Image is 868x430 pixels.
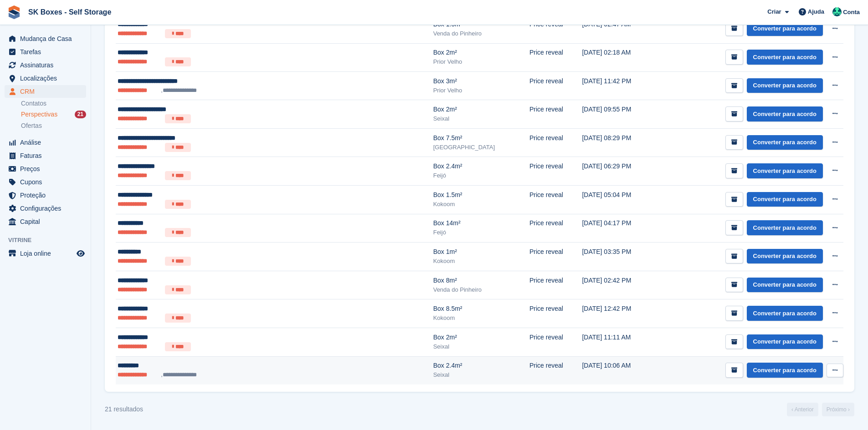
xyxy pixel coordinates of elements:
a: Converter para acordo [747,135,823,150]
td: [DATE] 10:06 AM [582,356,658,384]
td: [DATE] 08:29 PM [582,128,658,157]
div: Box 2m² [433,333,529,342]
a: Converter para acordo [747,50,823,65]
a: Converter para acordo [747,363,823,378]
span: Faturas [20,149,75,162]
a: Contatos [21,99,86,108]
td: Price reveal [529,214,582,243]
div: Box 3m² [433,76,529,86]
a: Perspectivas 21 [21,110,86,119]
div: Box 1m² [433,247,529,257]
td: [DATE] 04:17 PM [582,214,658,243]
td: Price reveal [529,356,582,384]
td: [DATE] 06:29 PM [582,157,658,186]
span: Conta [843,8,860,17]
a: menu [5,176,86,188]
a: Converter para acordo [747,192,823,207]
div: Kokoom [433,200,529,209]
a: Próximo [822,403,854,416]
div: Seixal [433,114,529,123]
span: Análise [20,136,75,149]
a: Converter para acordo [747,163,823,178]
div: Box 2.4m² [433,162,529,171]
a: Ofertas [21,121,86,131]
a: SK Boxes - Self Storage [25,5,115,20]
span: Localizações [20,72,75,85]
a: Converter para acordo [747,334,823,349]
div: Box 14m² [433,218,529,228]
td: Price reveal [529,157,582,186]
a: menu [5,59,86,71]
a: menu [5,136,86,149]
a: menu [5,215,86,228]
span: Ofertas [21,121,42,130]
td: [DATE] 02:42 PM [582,271,658,299]
a: Converter para acordo [747,249,823,264]
td: [DATE] 03:35 PM [582,243,658,271]
a: Converter para acordo [747,278,823,293]
a: Loja de pré-visualização [75,248,86,259]
div: Box 2m² [433,48,529,57]
span: Vitrine [8,236,91,245]
a: menu [5,202,86,215]
a: menu [5,72,86,85]
td: [DATE] 05:04 PM [582,186,658,214]
a: menu [5,85,86,98]
td: Price reveal [529,271,582,299]
div: Kokoom [433,257,529,266]
div: Box 1.5m² [433,190,529,200]
div: Prior Velho [433,57,529,66]
a: Converter para acordo [747,220,823,235]
a: Converter para acordo [747,21,823,36]
td: Price reveal [529,72,582,100]
div: Feijó [433,171,529,180]
td: [DATE] 11:11 AM [582,328,658,356]
div: Venda do Pinheiro [433,285,529,294]
td: Price reveal [529,43,582,72]
a: menu [5,149,86,162]
span: Capital [20,215,75,228]
td: Price reveal [529,186,582,214]
div: Seixal [433,370,529,379]
div: 21 [75,111,86,118]
div: Seixal [433,342,529,351]
td: [DATE] 02:47 AM [582,15,658,43]
span: Proteção [20,189,75,202]
a: menu [5,32,86,45]
nav: Page [785,403,856,416]
div: Box 2.4m² [433,361,529,370]
span: Mudança de Casa [20,32,75,45]
span: Preços [20,162,75,175]
div: [GEOGRAPHIC_DATA] [433,143,529,152]
td: Price reveal [529,328,582,356]
a: Anterior [787,403,818,416]
img: SK Boxes - Comercial [832,7,842,16]
a: Converter para acordo [747,306,823,321]
div: Venda do Pinheiro [433,29,529,38]
td: Price reveal [529,299,582,328]
div: Box 8.5m² [433,304,529,314]
span: CRM [20,85,75,98]
div: Feijó [433,228,529,237]
span: Ajuda [808,7,824,16]
a: menu [5,189,86,202]
div: Box 8m² [433,276,529,285]
span: Configurações [20,202,75,215]
td: [DATE] 02:18 AM [582,43,658,72]
a: Converter para acordo [747,78,823,93]
td: [DATE] 11:42 PM [582,72,658,100]
div: Box 7.5m² [433,133,529,143]
span: Criar [767,7,781,16]
span: Cupons [20,176,75,188]
td: [DATE] 09:55 PM [582,100,658,129]
div: Box 2m² [433,105,529,114]
td: Price reveal [529,243,582,271]
td: [DATE] 12:42 PM [582,299,658,328]
span: Loja online [20,247,75,260]
span: Tarefas [20,46,75,58]
a: menu [5,46,86,58]
span: Assinaturas [20,59,75,71]
div: 21 resultados [105,405,143,414]
span: Perspectivas [21,110,57,119]
div: Prior Velho [433,86,529,95]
